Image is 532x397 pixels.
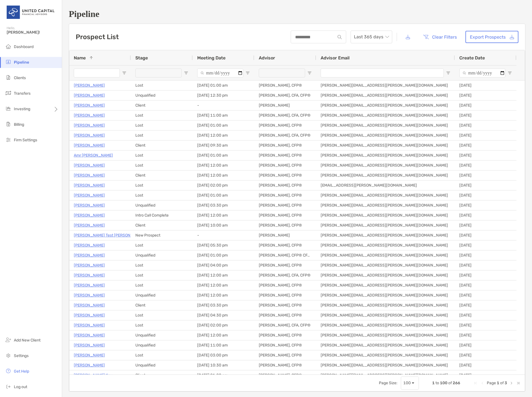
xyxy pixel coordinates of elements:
div: Lost [131,81,193,90]
div: Lost [131,150,193,160]
div: [PERSON_NAME][EMAIL_ADDRESS][PERSON_NAME][DOMAIN_NAME] [316,210,455,220]
div: [DATE] 12:00 am [193,170,254,180]
span: Get Help [14,369,29,374]
div: Lost [131,190,193,200]
div: [DATE] 12:00 am [193,330,254,340]
a: [PERSON_NAME] [74,332,105,339]
a: [PERSON_NAME] [74,192,105,199]
a: [PERSON_NAME] Test [PERSON_NAME] [74,232,145,239]
div: [DATE] [455,300,516,310]
p: [PERSON_NAME] [74,222,105,229]
div: [PERSON_NAME][EMAIL_ADDRESS][PERSON_NAME][DOMAIN_NAME] [316,110,455,120]
span: Dashboard [14,44,34,49]
p: [PERSON_NAME] [74,302,105,309]
p: [PERSON_NAME] [74,352,105,359]
span: Advisor Email [321,55,349,61]
div: [PERSON_NAME], CFP® [254,240,316,250]
div: Unqualified [131,290,193,300]
div: [PERSON_NAME][EMAIL_ADDRESS][PERSON_NAME][DOMAIN_NAME] [316,310,455,320]
a: [PERSON_NAME] [74,82,105,89]
img: investing icon [5,105,12,112]
div: [DATE] [455,360,516,370]
span: 1 [432,381,435,385]
div: [PERSON_NAME][EMAIL_ADDRESS][PERSON_NAME][DOMAIN_NAME] [316,150,455,160]
div: [DATE] [455,280,516,290]
div: Page Size [401,376,419,390]
div: [DATE] [455,330,516,340]
div: [DATE] [455,190,516,200]
span: Firm Settings [14,138,37,142]
div: Last Page [516,381,520,385]
a: [PERSON_NAME] [74,202,105,209]
div: - [193,230,254,240]
div: [PERSON_NAME][EMAIL_ADDRESS][PERSON_NAME][DOMAIN_NAME] [316,160,455,170]
span: Add New Client [14,338,40,343]
div: [DATE] 12:00 am [193,280,254,290]
div: [DATE] [455,310,516,320]
img: settings icon [5,352,12,359]
img: pipeline icon [5,59,12,65]
div: [PERSON_NAME][EMAIL_ADDRESS][PERSON_NAME][DOMAIN_NAME] [316,91,455,100]
div: [DATE] [455,130,516,140]
div: [DATE] 11:00 am [193,340,254,350]
a: [PERSON_NAME] [74,312,105,319]
div: [DATE] 01:00 am [193,120,254,130]
div: [DATE] [455,120,516,130]
a: [PERSON_NAME] [74,182,105,189]
div: [PERSON_NAME][EMAIL_ADDRESS][PERSON_NAME][DOMAIN_NAME] [316,370,455,380]
div: [PERSON_NAME][EMAIL_ADDRESS][PERSON_NAME][DOMAIN_NAME] [316,320,455,330]
div: Previous Page [480,381,485,385]
img: add_new_client icon [5,336,12,343]
div: [PERSON_NAME], CFP® [254,280,316,290]
p: [PERSON_NAME] [74,242,105,249]
div: Lost [131,160,193,170]
a: [PERSON_NAME] [74,142,105,149]
button: Open Filter Menu [245,71,250,75]
a: [PERSON_NAME] [74,132,105,139]
div: [DATE] 10:30 am [193,360,254,370]
div: Lost [131,310,193,320]
img: United Capital Logo [7,2,55,22]
span: of [500,381,504,385]
a: [PERSON_NAME] [74,162,105,169]
a: [PERSON_NAME] [74,272,105,279]
div: [DATE] 10:00 am [193,220,254,230]
div: Unqualified [131,250,193,260]
a: [PERSON_NAME] [74,262,105,269]
div: Lost [131,240,193,250]
img: input icon [338,35,342,39]
div: - [193,100,254,110]
div: [DATE] 02:00 pm [193,320,254,330]
div: Next Page [509,381,514,385]
div: [DATE] 04:00 pm [193,260,254,270]
div: [PERSON_NAME], CFP® [254,200,316,210]
div: Lost [131,180,193,190]
div: [DATE] [455,270,516,280]
span: 266 [453,381,460,385]
h1: Pipeline [69,9,525,19]
div: [PERSON_NAME], CFP® [254,260,316,270]
div: [PERSON_NAME][EMAIL_ADDRESS][PERSON_NAME][DOMAIN_NAME] [316,81,455,90]
div: [PERSON_NAME][EMAIL_ADDRESS][PERSON_NAME][DOMAIN_NAME] [316,340,455,350]
div: [DATE] 01:00 am [193,81,254,90]
a: [PERSON_NAME] [74,92,105,99]
button: Clear Filters [419,31,461,43]
span: Log out [14,385,27,389]
div: [DATE] 12:00 am [193,270,254,280]
div: [PERSON_NAME][EMAIL_ADDRESS][PERSON_NAME][DOMAIN_NAME] [316,270,455,280]
img: clients icon [5,74,12,81]
div: 100 [403,381,411,385]
div: [DATE] 12:00 am [193,130,254,140]
div: [PERSON_NAME][EMAIL_ADDRESS][PERSON_NAME][DOMAIN_NAME] [316,190,455,200]
a: [PERSON_NAME] [74,172,105,179]
span: Stage [135,55,148,61]
div: [PERSON_NAME][EMAIL_ADDRESS][PERSON_NAME][DOMAIN_NAME] [316,350,455,360]
div: [DATE] 01:00 pm [193,370,254,380]
div: [PERSON_NAME], CFP® [254,310,316,320]
div: [DATE] [455,81,516,90]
